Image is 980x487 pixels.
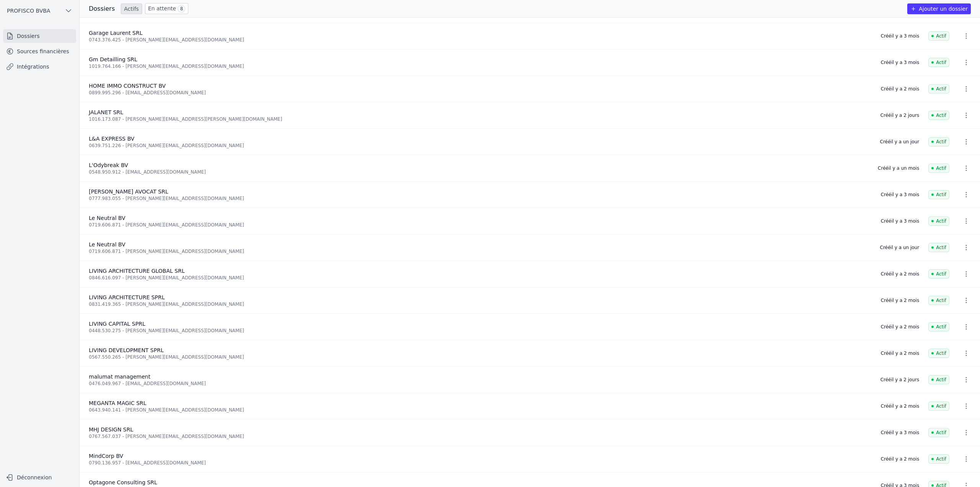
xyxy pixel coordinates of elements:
div: Créé il y a 2 jours [880,377,919,383]
span: Optagone Consulting SRL [89,479,157,485]
a: Dossiers [3,29,76,43]
div: 0476.049.967 - [EMAIL_ADDRESS][DOMAIN_NAME] [89,380,871,387]
span: Actif [928,322,949,331]
span: LIVING ARCHITECTURE GLOBAL SRL [89,268,185,274]
button: Déconnexion [3,471,76,484]
span: Actif [928,137,949,146]
button: PROFISCO BVBA [3,5,76,17]
span: Actif [928,216,949,226]
span: Gm Detailling SRL [89,56,137,62]
span: Actif [928,402,949,411]
div: Créé il y a 2 mois [881,350,919,356]
span: Actif [928,454,949,464]
div: 0639.751.226 - [PERSON_NAME][EMAIL_ADDRESS][DOMAIN_NAME] [89,143,871,149]
span: Le Neutral BV [89,215,126,221]
a: Actifs [121,3,142,14]
div: Créé il y a 3 mois [881,218,919,224]
span: L'Odybreak BV [89,162,128,168]
div: Créé il y a un jour [880,244,920,251]
span: MEGANTA MAGIC SRL [89,400,146,406]
span: LIVING DEVELOPMENT SPRL [89,347,163,353]
div: 0899.995.296 - [EMAIL_ADDRESS][DOMAIN_NAME] [89,90,872,96]
span: PROFISCO BVBA [7,7,50,15]
div: Créé il y a 3 mois [881,192,919,198]
div: 0846.616.097 - [PERSON_NAME][EMAIL_ADDRESS][DOMAIN_NAME] [89,275,872,281]
span: Actif [928,164,949,173]
div: 0567.550.265 - [PERSON_NAME][EMAIL_ADDRESS][DOMAIN_NAME] [89,354,872,360]
span: Actif [928,111,949,120]
a: Sources financières [3,44,76,58]
div: 0743.376.425 - [PERSON_NAME][EMAIL_ADDRESS][DOMAIN_NAME] [89,37,872,43]
div: Créé il y a 2 mois [881,271,919,277]
h3: Dossiers [89,4,115,13]
div: 0719.606.871 - [PERSON_NAME][EMAIL_ADDRESS][DOMAIN_NAME] [89,248,871,254]
div: 0767.567.037 - [PERSON_NAME][EMAIL_ADDRESS][DOMAIN_NAME] [89,433,872,439]
span: Actif [928,349,949,358]
div: 1019.764.166 - [PERSON_NAME][EMAIL_ADDRESS][DOMAIN_NAME] [89,63,872,69]
div: 0548.950.912 - [EMAIL_ADDRESS][DOMAIN_NAME] [89,169,869,175]
div: Créé il y a 2 mois [881,297,919,303]
div: Créé il y a 3 mois [881,33,919,39]
span: Actif [928,31,949,41]
span: JALANET SRL [89,109,123,115]
div: Créé il y a un mois [878,165,919,171]
a: En attente 8 [145,3,188,14]
div: 0448.530.275 - [PERSON_NAME][EMAIL_ADDRESS][DOMAIN_NAME] [89,328,872,334]
span: L&A EXPRESS BV [89,136,134,142]
span: Actif [928,58,949,67]
div: 0719.606.871 - [PERSON_NAME][EMAIL_ADDRESS][DOMAIN_NAME] [89,222,872,228]
span: Actif [928,269,949,279]
span: [PERSON_NAME] AVOCAT SRL [89,189,168,195]
span: Le Neutral BV [89,241,126,248]
a: Intégrations [3,60,76,74]
span: MindCorp BV [89,453,123,459]
div: Créé il y a 2 mois [881,403,919,409]
div: 1016.173.087 - [PERSON_NAME][EMAIL_ADDRESS][PERSON_NAME][DOMAIN_NAME] [89,116,871,122]
span: Actif [928,296,949,305]
button: Ajouter un dossier [907,3,971,14]
div: 0790.136.957 - [EMAIL_ADDRESS][DOMAIN_NAME] [89,460,872,466]
span: LIVING CAPITAL SPRL [89,321,145,327]
div: 0643.940.141 - [PERSON_NAME][EMAIL_ADDRESS][DOMAIN_NAME] [89,407,872,413]
span: MHJ DESIGN SRL [89,426,133,433]
div: Créé il y a un jour [880,139,920,145]
span: Actif [928,190,949,199]
span: HOME IMMO CONSTRUCT BV [89,83,166,89]
div: Créé il y a 3 mois [881,59,919,66]
span: LIVING ARCHITECTURE SPRL [89,294,165,300]
span: 8 [178,5,185,13]
span: Garage Laurent SRL [89,30,142,36]
div: Créé il y a 2 mois [881,456,919,462]
span: Actif [928,84,949,93]
span: malumat management [89,374,150,380]
div: Créé il y a 2 mois [881,324,919,330]
span: Actif [928,243,949,252]
div: 0777.983.055 - [PERSON_NAME][EMAIL_ADDRESS][DOMAIN_NAME] [89,195,872,202]
span: Actif [928,428,949,437]
div: Créé il y a 2 jours [880,112,919,118]
div: 0831.419.365 - [PERSON_NAME][EMAIL_ADDRESS][DOMAIN_NAME] [89,301,872,307]
div: Créé il y a 3 mois [881,430,919,436]
span: Actif [928,375,949,384]
div: Créé il y a 2 mois [881,86,919,92]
